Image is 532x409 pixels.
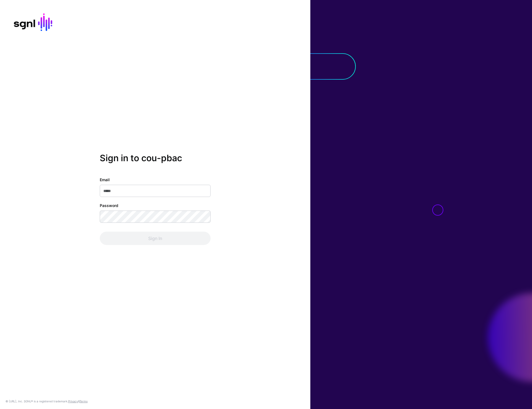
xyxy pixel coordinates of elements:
a: Terms [80,400,88,403]
div: © [URL], Inc. SGNL® is a registered trademark. & [6,399,88,403]
label: Password [100,203,118,208]
h2: Sign in to cou-pbac [100,153,211,163]
a: Privacy [68,400,78,403]
label: Email [100,177,110,183]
